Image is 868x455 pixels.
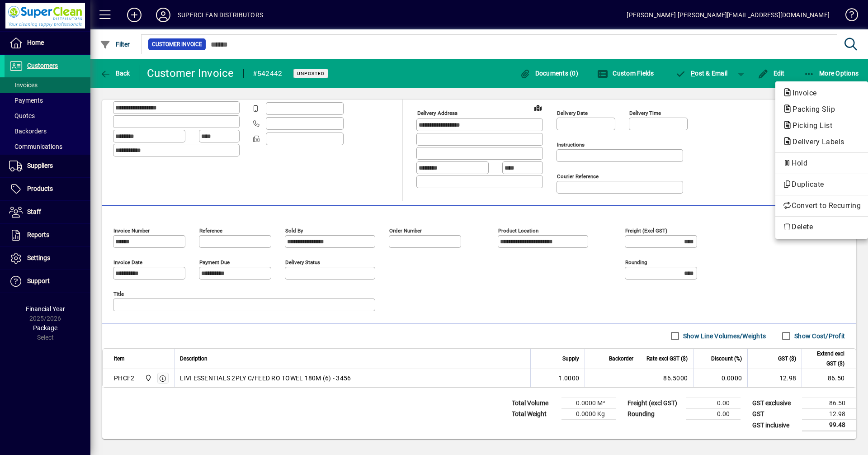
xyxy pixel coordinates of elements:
span: Picking List [783,121,837,130]
span: Hold [783,158,861,169]
span: Invoice [783,89,821,97]
span: Duplicate [783,179,861,190]
span: Packing Slip [783,105,840,114]
span: Convert to Recurring [783,200,861,211]
span: Delivery Labels [783,137,849,146]
span: Delete [783,222,861,232]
